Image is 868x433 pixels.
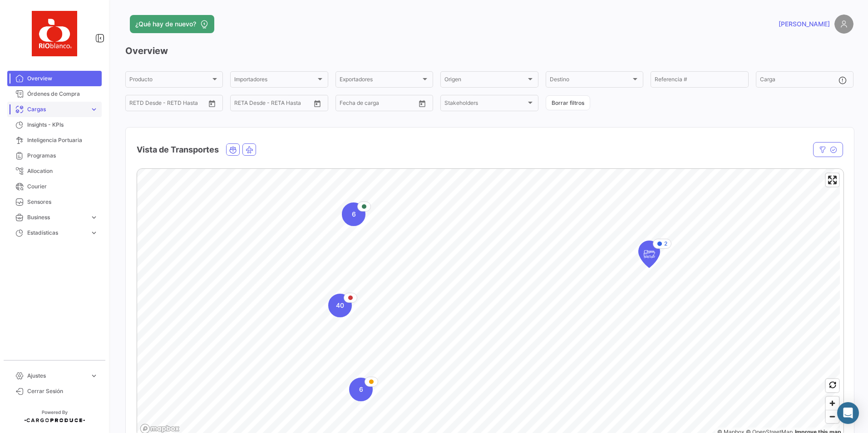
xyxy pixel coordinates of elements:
button: Borrar filtros [546,95,590,110]
span: Courier [27,182,98,191]
span: [PERSON_NAME] [779,20,830,29]
button: Zoom out [826,410,839,423]
button: Open calendar [205,97,219,110]
input: Hasta [257,101,293,108]
span: expand_more [90,372,98,380]
span: expand_more [90,213,98,221]
span: Estadísticas [27,229,86,237]
span: 40 [336,301,344,310]
a: Órdenes de Compra [7,86,102,102]
input: Desde [234,101,251,108]
span: Origen [444,78,526,84]
button: ¿Qué hay de nuevo? [130,15,214,33]
span: Inteligencia Portuaria [27,136,98,144]
span: Sensores [27,198,98,206]
span: Zoom out [826,410,839,423]
span: Exportadores [340,78,421,84]
div: Map marker [342,202,365,226]
a: Insights - KPIs [7,117,102,133]
button: Open calendar [415,97,429,110]
span: 6 [359,385,363,394]
span: Ajustes [27,372,86,380]
input: Desde [340,101,356,108]
span: Overview [27,74,98,83]
div: Abrir Intercom Messenger [837,402,859,424]
span: Cargas [27,105,86,113]
span: expand_more [90,105,98,113]
span: Producto [129,78,211,84]
span: Cerrar Sesión [27,387,98,395]
span: Órdenes de Compra [27,90,98,98]
a: Allocation [7,163,102,179]
div: Map marker [638,241,660,268]
span: Business [27,213,86,221]
input: Hasta [152,101,188,108]
span: 6 [352,210,356,219]
button: Enter fullscreen [826,173,839,187]
span: Importadores [234,78,316,84]
span: ¿Qué hay de nuevo? [135,20,196,29]
a: Sensores [7,194,102,210]
img: placeholder-user.png [834,15,853,34]
a: Programas [7,148,102,163]
a: Courier [7,179,102,194]
h4: Vista de Transportes [137,143,219,156]
a: Overview [7,71,102,86]
div: Map marker [328,294,352,317]
img: rio_blanco.jpg [32,11,77,56]
span: Insights - KPIs [27,121,98,129]
span: Allocation [27,167,98,175]
h3: Overview [125,44,853,57]
div: Map marker [349,378,373,401]
a: Inteligencia Portuaria [7,133,102,148]
button: Air [243,144,256,155]
span: Destino [550,78,631,84]
span: 2 [664,240,667,248]
button: Open calendar [311,97,324,110]
span: Stakeholders [444,101,526,108]
input: Desde [129,101,146,108]
button: Zoom in [826,397,839,410]
input: Hasta [362,101,399,108]
button: Ocean [227,144,239,155]
span: expand_more [90,229,98,237]
span: Programas [27,152,98,160]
